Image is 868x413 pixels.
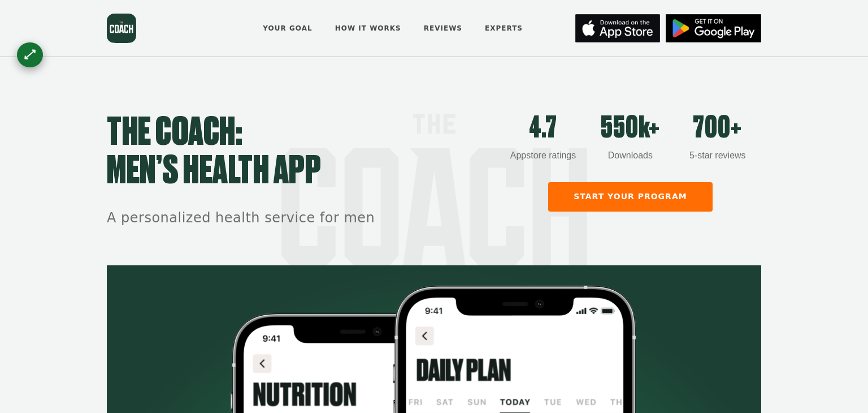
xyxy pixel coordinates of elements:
a: Reviews [420,16,466,41]
div: ⟷ [20,45,40,64]
h2: A personalized health service for men [107,209,500,228]
a: Experts [481,16,527,41]
img: App Store button [666,14,761,42]
a: the Coach homepage [107,14,136,43]
a: Start your program [548,182,713,212]
a: How it works [331,16,405,41]
div: 700+ [674,114,761,143]
img: App Store button [575,14,660,42]
a: Your goal [259,16,316,41]
div: Downloads [587,149,674,162]
img: the coach logo [107,14,136,43]
div: Appstore ratings [500,149,587,162]
div: 550k+ [587,114,674,143]
h1: THE COACH: men’s health app [107,114,500,191]
div: 4.7 [500,114,587,143]
div: 5-star reviews [674,149,761,162]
